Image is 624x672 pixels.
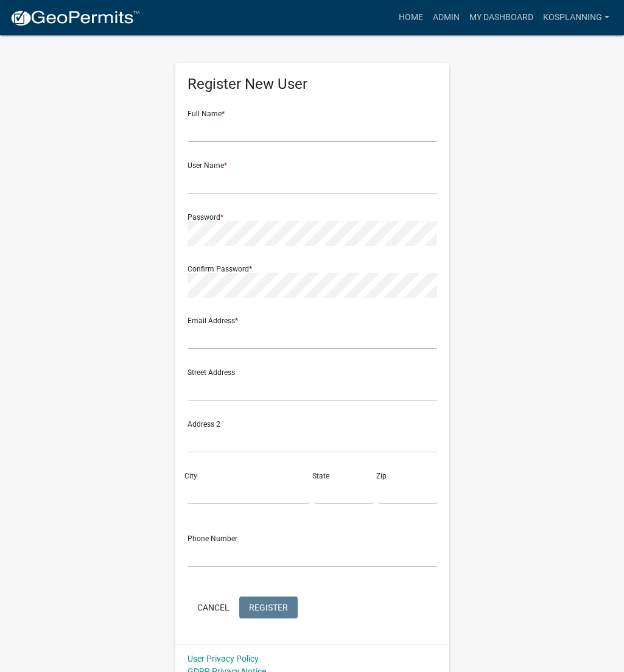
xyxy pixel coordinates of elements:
[249,602,288,612] span: Register
[188,597,239,618] button: Cancel
[538,6,614,29] a: kosplanning
[464,6,538,29] a: My Dashboard
[428,6,464,29] a: Admin
[188,654,259,663] a: User Privacy Policy
[188,75,437,93] h5: Register New User
[394,6,428,29] a: Home
[239,597,298,618] button: Register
